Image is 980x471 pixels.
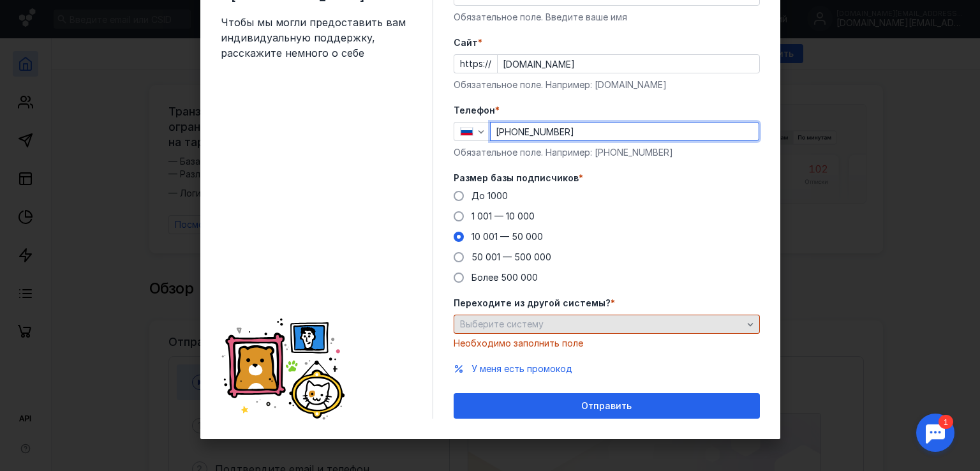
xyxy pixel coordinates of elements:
span: У меня есть промокод [471,363,572,374]
span: 50 001 — 500 000 [471,251,551,262]
div: Обязательное поле. Например: [PHONE_NUMBER] [454,146,760,159]
span: Более 500 000 [471,272,538,283]
span: 1 001 — 10 000 [471,211,535,221]
span: Чтобы мы могли предоставить вам индивидуальную поддержку, расскажите немного о себе [221,15,412,61]
span: Размер базы подписчиков [454,172,579,184]
span: Отправить [581,401,632,412]
span: Cайт [454,36,478,49]
span: До 1000 [471,190,508,201]
button: У меня есть промокод [471,363,572,375]
div: 1 [29,8,43,22]
div: Необходимо заполнить поле [454,337,760,350]
span: 10 001 — 50 000 [471,231,543,242]
div: Обязательное поле. Введите ваше имя [454,11,760,24]
span: Переходите из другой системы? [454,297,611,310]
span: Выберите систему [460,318,544,329]
button: Выберите систему [454,315,760,334]
div: Обязательное поле. Например: [DOMAIN_NAME] [454,78,760,91]
span: Телефон [454,104,495,117]
button: Отправить [454,393,760,419]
